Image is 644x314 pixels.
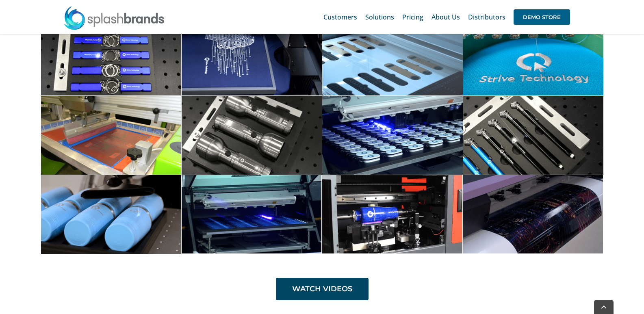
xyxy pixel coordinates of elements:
[323,4,357,30] a: Customers
[432,14,460,20] span: About Us
[365,14,394,20] span: Solutions
[276,278,369,300] a: WATCH VIDEOS
[514,9,570,25] span: DEMO STORE
[514,4,570,30] a: DEMO STORE
[323,4,570,30] nav: Main Menu Sticky
[468,4,505,30] a: Distributors
[63,6,165,30] img: SplashBrands.com Logo
[292,285,352,293] span: WATCH VIDEOS
[402,4,423,30] a: Pricing
[402,14,423,20] span: Pricing
[323,14,357,20] span: Customers
[468,14,505,20] span: Distributors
